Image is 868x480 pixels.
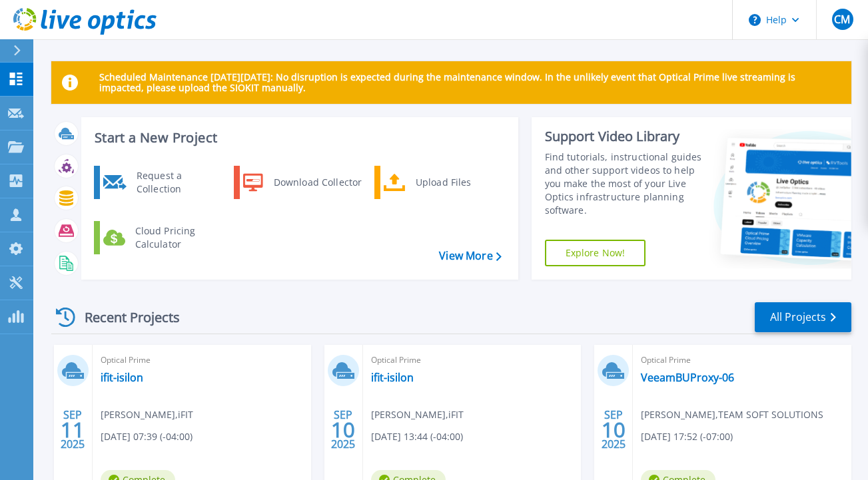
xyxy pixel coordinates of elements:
span: CM [834,14,850,25]
p: Scheduled Maintenance [DATE][DATE]: No disruption is expected during the maintenance window. In t... [99,72,841,93]
span: Optical Prime [641,353,843,367]
span: [PERSON_NAME] , iFIT [371,407,464,422]
span: Optical Prime [371,353,574,367]
span: [DATE] 07:39 (-04:00) [101,429,193,444]
a: All Projects [755,302,851,332]
a: Explore Now! [545,240,646,266]
span: 10 [602,424,626,435]
div: SEP 2025 [601,405,626,454]
a: Download Collector [234,166,370,199]
div: SEP 2025 [60,405,85,454]
span: [PERSON_NAME] , iFIT [101,407,193,422]
a: ifit-isilon [371,371,414,384]
div: Download Collector [267,169,368,196]
a: Request a Collection [94,166,230,199]
span: [PERSON_NAME] , TEAM SOFT SOLUTIONS [641,407,823,422]
div: Find tutorials, instructional guides and other support videos to help you make the most of your L... [545,150,703,217]
span: 11 [61,424,85,435]
div: Recent Projects [51,301,198,334]
a: VeeamBUProxy-06 [641,371,734,384]
span: 10 [331,424,355,435]
span: [DATE] 17:52 (-07:00) [641,429,733,444]
div: Support Video Library [545,128,703,145]
a: ifit-isilon [101,371,143,384]
span: [DATE] 13:44 (-04:00) [371,429,463,444]
div: Upload Files [409,169,508,196]
a: View More [439,250,501,262]
h3: Start a New Project [95,130,501,145]
a: Upload Files [374,166,511,199]
div: Cloud Pricing Calculator [129,224,227,251]
a: Cloud Pricing Calculator [94,221,230,254]
div: Request a Collection [130,169,227,196]
span: Optical Prime [101,353,303,367]
div: SEP 2025 [330,405,356,454]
